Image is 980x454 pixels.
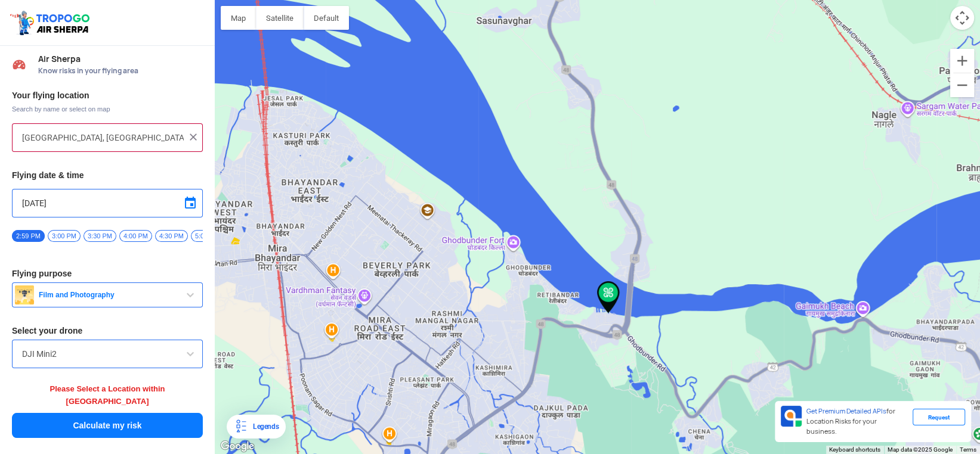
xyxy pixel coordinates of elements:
input: Select Date [22,196,193,210]
img: Legends [234,419,248,434]
input: Search your flying location [22,130,184,145]
span: Film and Photography [34,290,183,300]
input: Search by name or Brand [22,347,193,361]
button: Zoom out [950,73,974,97]
button: Zoom in [950,49,974,73]
span: Please Select a Location within [GEOGRAPHIC_DATA] [50,384,165,406]
img: film.png [15,285,34,304]
h3: Your flying location [12,91,203,99]
span: 5:00 PM [191,230,224,242]
span: 3:30 PM [84,230,116,242]
img: ic_close.png [187,131,199,143]
span: Get Premium Detailed APIs [806,407,886,415]
span: Map data ©2025 Google [888,446,953,453]
a: Open this area in Google Maps (opens a new window) [218,439,257,454]
div: Request [913,409,965,425]
span: 3:00 PM [48,230,81,242]
h3: Select your drone [12,326,203,335]
img: Risk Scores [12,57,26,71]
button: Show street map [221,6,256,30]
h3: Flying date & time [12,171,203,179]
button: Show satellite imagery [256,6,304,30]
img: Google [218,439,257,454]
span: 4:00 PM [119,230,152,242]
span: Know risks in your flying area [38,66,203,76]
span: 4:30 PM [155,230,188,242]
button: Film and Photography [12,282,203,307]
button: Keyboard shortcuts [829,446,880,454]
span: Air Sherpa [38,54,203,64]
button: Calculate my risk [12,413,203,438]
a: Terms [960,446,976,453]
img: Premium APIs [781,406,802,427]
div: Legends [248,419,279,434]
span: Search by name or select on map [12,104,203,114]
button: Map camera controls [950,6,974,30]
h3: Flying purpose [12,269,203,278]
div: for Location Risks for your business. [802,406,913,437]
span: 2:59 PM [12,230,45,242]
img: ic_tgdronemaps.svg [9,9,94,36]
